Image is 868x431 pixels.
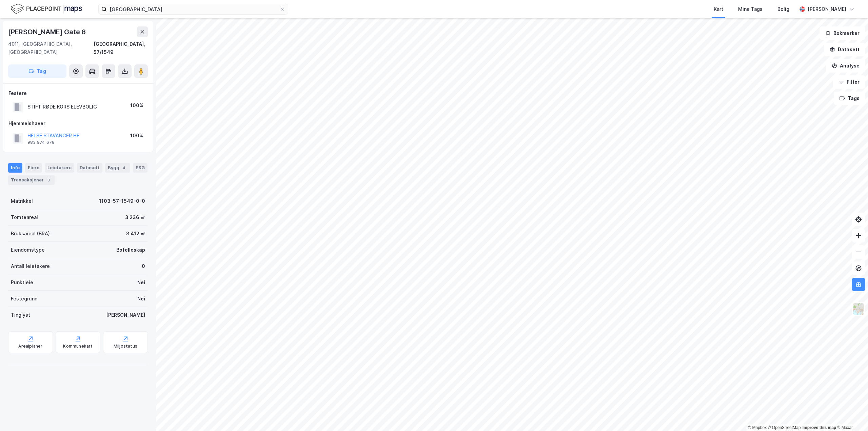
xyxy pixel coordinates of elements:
[11,213,38,221] div: Tomteareal
[834,398,868,431] iframe: Chat Widget
[130,101,143,110] div: 100%
[808,5,846,13] div: [PERSON_NAME]
[125,213,145,221] div: 3 236 ㎡
[11,3,82,15] img: logo.f888ab2527a4732fd821a326f86c7f29.svg
[121,164,127,171] div: 4
[777,5,789,13] div: Bolig
[114,344,137,349] div: Miljøstatus
[748,425,767,430] a: Mapbox
[137,295,145,303] div: Nei
[25,163,42,173] div: Eiere
[130,132,143,140] div: 100%
[27,103,97,111] div: STIFT RØDE KORS ELEVBOLIG
[8,163,22,173] div: Info
[11,278,33,287] div: Punktleie
[27,140,55,145] div: 983 974 678
[63,344,93,349] div: Kommunekart
[11,262,50,270] div: Antall leietakere
[834,92,865,105] button: Tags
[8,89,147,97] div: Festere
[142,262,145,270] div: 0
[8,40,94,56] div: 4011, [GEOGRAPHIC_DATA], [GEOGRAPHIC_DATA]
[8,175,55,185] div: Transaksjoner
[11,246,45,254] div: Eiendomstype
[116,246,145,254] div: Bofelleskap
[106,311,145,319] div: [PERSON_NAME]
[8,119,147,128] div: Hjemmelshaver
[77,163,102,173] div: Datasett
[18,344,42,349] div: Arealplaner
[99,197,145,205] div: 1103-57-1549-0-0
[126,230,145,238] div: 3 412 ㎡
[137,278,145,287] div: Nei
[11,230,50,238] div: Bruksareal (BRA)
[852,302,865,315] img: Z
[834,398,868,431] div: Kontrollprogram for chat
[820,26,865,40] button: Bokmerker
[94,40,148,56] div: [GEOGRAPHIC_DATA], 57/1549
[11,197,33,205] div: Matrikkel
[11,295,37,303] div: Festegrunn
[824,43,865,56] button: Datasett
[107,4,280,14] input: Søk på adresse, matrikkel, gårdeiere, leietakere eller personer
[8,64,66,78] button: Tag
[768,425,801,430] a: OpenStreetMap
[45,177,52,183] div: 3
[133,163,147,173] div: ESG
[738,5,763,13] div: Mine Tags
[8,26,87,37] div: [PERSON_NAME] Gate 6
[714,5,723,13] div: Kart
[826,59,865,73] button: Analyse
[45,163,74,173] div: Leietakere
[803,425,836,430] a: Improve this map
[833,75,865,89] button: Filter
[105,163,130,173] div: Bygg
[11,311,30,319] div: Tinglyst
